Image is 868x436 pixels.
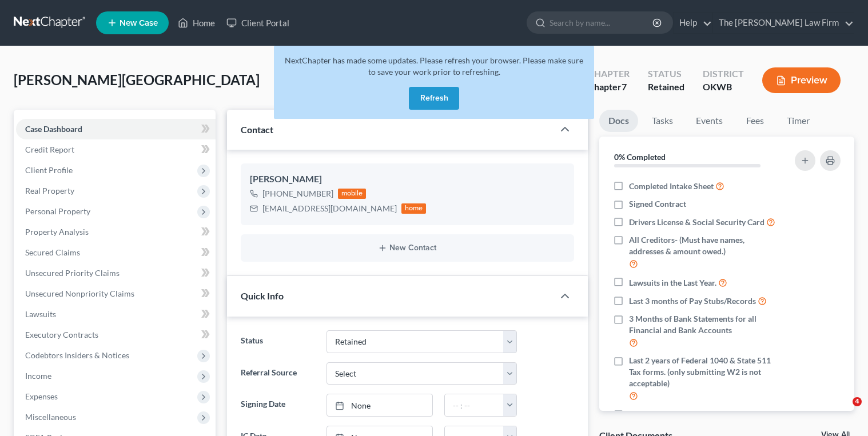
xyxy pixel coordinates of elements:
a: Timer [778,110,819,132]
input: Search by name... [550,12,654,33]
a: Unsecured Nonpriority Claims [16,283,216,304]
a: Unsecured Priority Claims [16,263,216,283]
a: Fees [736,110,773,132]
a: Lawsuits [16,304,216,325]
div: Status [648,67,684,81]
button: Refresh [409,87,459,110]
span: Credit Report [25,145,74,154]
span: Signed Contract [629,198,686,210]
a: Help [674,13,712,33]
span: Drivers License & Social Security Card [629,217,765,228]
span: Contact [241,124,273,135]
span: 4 [853,397,862,406]
span: Unsecured Nonpriority Claims [25,289,134,298]
span: Income [25,371,51,381]
div: Chapter [588,67,630,81]
a: Executory Contracts [16,325,216,345]
div: mobile [338,189,367,199]
span: Miscellaneous [25,412,76,422]
span: Case Dashboard [25,124,82,134]
a: The [PERSON_NAME] Law Firm [713,13,854,33]
div: OKWB [703,81,744,94]
div: home [401,203,427,214]
div: [PERSON_NAME] [250,173,566,186]
span: NextChapter has made some updates. Please refresh your browser. Please make sure to save your wor... [285,55,583,77]
a: Docs [599,110,638,132]
a: Credit Report [16,139,216,160]
span: Personal Property [25,206,90,216]
span: Lawsuits [25,309,56,319]
span: New Case [120,19,158,27]
a: Property Analysis [16,222,216,242]
div: District [703,67,744,81]
div: [EMAIL_ADDRESS][DOMAIN_NAME] [262,203,397,214]
button: New Contact [250,243,566,253]
div: Retained [648,81,684,94]
span: Real Property Deeds and Mortgages [629,409,756,421]
span: [PERSON_NAME][GEOGRAPHIC_DATA] [14,71,260,88]
span: Quick Info [241,290,284,301]
span: Executory Contracts [25,330,98,339]
a: Events [687,110,732,132]
a: Home [172,13,221,33]
span: Client Profile [25,165,73,175]
span: All Creditors- (Must have names, addresses & amount owed.) [629,234,781,257]
a: Case Dashboard [16,119,216,139]
label: Signing Date [235,394,321,417]
span: Expenses [25,391,58,401]
span: Real Property [25,186,74,195]
span: 3 Months of Bank Statements for all Financial and Bank Accounts [629,313,781,336]
div: Chapter [588,81,630,94]
span: Completed Intake Sheet [629,181,714,192]
span: Lawsuits in the Last Year. [629,277,716,289]
span: Last 2 years of Federal 1040 & State 511 Tax forms. (only submitting W2 is not acceptable) [629,355,781,389]
span: Secured Claims [25,247,80,257]
span: Property Analysis [25,227,89,237]
a: Tasks [643,110,682,132]
span: Codebtors Insiders & Notices [25,350,129,360]
label: Referral Source [235,362,321,385]
div: [PHONE_NUMBER] [262,188,333,199]
span: Unsecured Priority Claims [25,268,120,278]
a: None [327,394,432,416]
input: -- : -- [445,394,504,416]
a: Secured Claims [16,242,216,263]
a: Client Portal [221,13,295,33]
iframe: Intercom live chat [829,397,857,425]
span: 7 [622,81,627,92]
button: Preview [762,67,841,93]
span: Last 3 months of Pay Stubs/Records [629,295,756,307]
label: Status [235,330,321,353]
strong: 0% Completed [614,152,666,162]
